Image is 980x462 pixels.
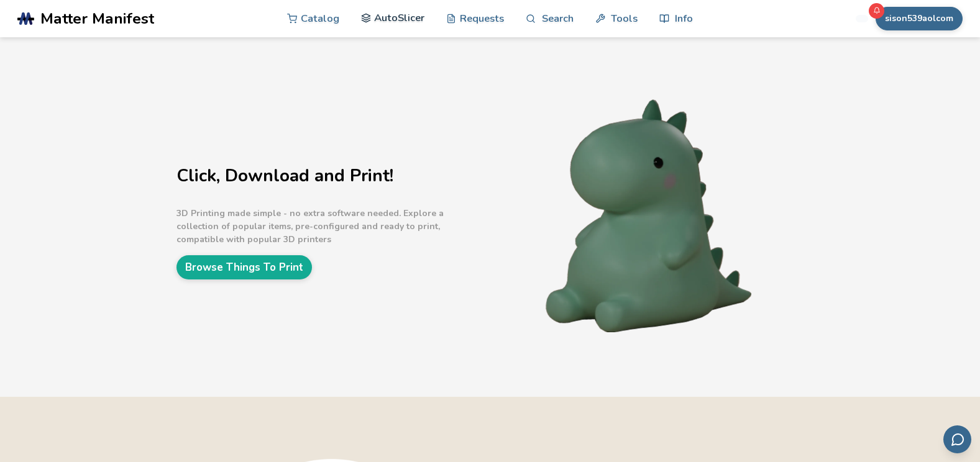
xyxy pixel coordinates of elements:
a: Browse Things To Print [176,255,312,279]
p: 3D Printing made simple - no extra software needed. Explore a collection of popular items, pre-co... [176,207,487,246]
button: Send feedback via email [943,425,971,453]
h1: Click, Download and Print! [176,166,487,186]
button: sison539aolcom [876,7,963,30]
span: Matter Manifest [40,10,154,27]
